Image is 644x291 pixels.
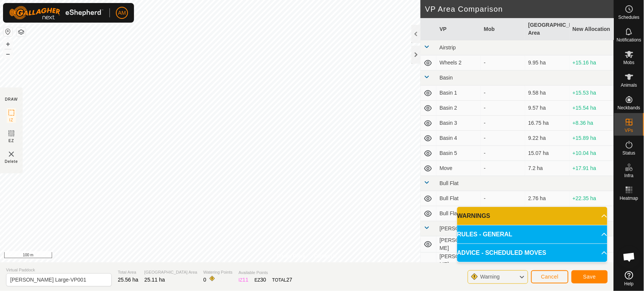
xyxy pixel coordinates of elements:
td: Basin 3 [436,116,481,131]
div: EZ [254,276,266,284]
td: +15.54 ha [570,101,614,116]
td: Basin 1 [436,86,481,101]
span: Status [622,151,635,155]
a: Contact Us [314,253,337,259]
div: IZ [239,276,248,284]
td: +22 ha [570,206,614,221]
th: [GEOGRAPHIC_DATA] Area [525,18,569,40]
td: Basin 5 [436,146,481,161]
span: Bull Flat [439,180,459,186]
th: VP [436,18,481,40]
span: Virtual Paddock [6,267,112,273]
span: ADVICE - SCHEDULED MOVES [457,248,546,257]
span: Heatmap [620,196,638,201]
span: AM [118,9,126,17]
span: [PERSON_NAME] [439,225,483,231]
a: Help [614,268,644,289]
span: Warning [480,274,500,280]
button: Cancel [531,270,569,283]
span: Animals [621,83,637,87]
td: 7.2 ha [525,161,569,176]
p-accordion-header: WARNINGS [457,207,607,225]
span: Total Area [118,269,139,276]
td: +17.91 ha [570,161,614,176]
p-accordion-header: ADVICE - SCHEDULED MOVES [457,244,607,262]
span: 0 [203,277,206,283]
img: VP [7,150,16,159]
div: - [484,59,522,67]
td: +15.16 ha [570,55,614,70]
div: - [484,195,522,202]
span: Mobs [624,60,635,65]
span: Help [624,282,634,286]
span: 25.11 ha [145,277,165,283]
span: WARNINGS [457,211,490,221]
div: - [484,164,522,172]
td: +15.89 ha [570,131,614,146]
span: Watering Points [203,269,233,276]
div: - [484,119,522,127]
div: Open chat [618,246,641,268]
div: - [484,104,522,112]
button: Map Layers [17,28,26,37]
td: Bull Flat-VP001 [436,206,481,221]
td: Wheels 2 [436,55,481,70]
div: - [484,149,522,157]
span: EZ [9,138,14,144]
td: 15.07 ha [525,146,569,161]
button: Save [572,270,608,283]
td: 9.95 ha [525,55,569,70]
span: [GEOGRAPHIC_DATA] Area [145,269,197,276]
th: Mob [481,18,525,40]
a: Privacy Policy [277,253,305,259]
div: - [484,89,522,97]
span: Delete [5,159,18,164]
div: DRAW [5,96,18,102]
td: Basin 4 [436,131,481,146]
div: - [484,134,522,142]
td: 2.76 ha [525,191,569,206]
span: Neckbands [618,106,640,110]
div: TOTAL [272,276,292,284]
td: 9.58 ha [525,86,569,101]
img: Gallagher Logo [9,6,103,20]
span: 30 [260,277,267,283]
td: +10.04 ha [570,146,614,161]
button: + [3,40,12,49]
td: +15.53 ha [570,86,614,101]
span: 25.56 ha [118,277,139,283]
span: Airstrip [439,44,456,51]
span: VPs [625,128,633,133]
span: 11 [243,277,249,283]
td: Basin 2 [436,101,481,116]
td: 9.57 ha [525,101,569,116]
span: RULES - GENERAL [457,230,513,239]
td: Bull Flat [436,191,481,206]
span: IZ [9,117,14,123]
th: New Allocation [570,18,614,40]
span: Notifications [617,38,641,42]
td: +8.36 ha [570,116,614,131]
span: Schedules [618,15,639,20]
button: – [3,49,12,58]
span: 27 [287,277,293,283]
td: 16.75 ha [525,116,569,131]
td: [PERSON_NAME] [436,236,481,253]
button: Reset Map [3,27,12,36]
td: 9.22 ha [525,131,569,146]
span: Cancel [541,274,559,280]
td: +22.35 ha [570,191,614,206]
td: Move [436,161,481,176]
h2: VP Area Comparison [425,5,614,14]
span: Basin [439,75,453,81]
span: Available Points [239,270,292,276]
td: 3.11 ha [525,206,569,221]
p-accordion-header: RULES - GENERAL [457,225,607,244]
span: Save [583,274,596,280]
td: [PERSON_NAME] [PERSON_NAME] [436,253,481,285]
span: Infra [624,173,633,178]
